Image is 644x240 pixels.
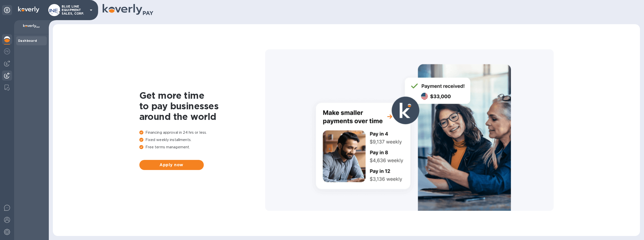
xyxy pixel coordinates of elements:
[139,137,265,143] p: Fixed weekly installments.
[18,7,39,13] img: Logo
[139,160,204,170] button: Apply now
[139,145,265,150] p: Free terms management.
[143,162,200,168] span: Apply now
[2,5,12,15] div: Unpin categories
[139,130,265,135] p: Financing approval in 24 hrs or less.
[18,39,37,43] b: Dashboard
[139,90,265,122] h1: Get more time to pay businesses around the world
[4,48,10,54] img: Foreign exchange
[62,5,87,15] p: BLUE LINE EQUIPMENT SALES, CORP.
